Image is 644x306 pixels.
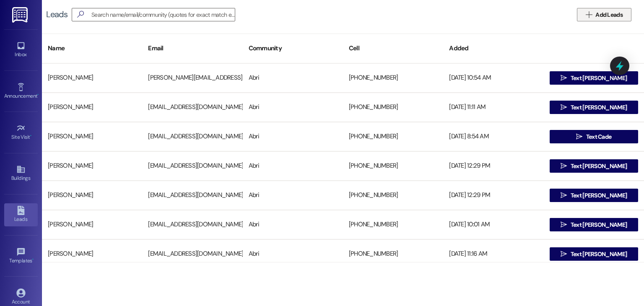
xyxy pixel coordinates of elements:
[243,216,343,233] div: Abri
[577,8,631,21] button: Add Leads
[142,216,242,233] div: [EMAIL_ADDRESS][DOMAIN_NAME]
[571,191,627,200] span: Text [PERSON_NAME]
[4,245,38,267] a: Templates •
[343,38,443,59] div: Cell
[142,187,242,204] div: [EMAIL_ADDRESS][DOMAIN_NAME]
[243,187,343,204] div: Abri
[550,101,638,114] button: Text [PERSON_NAME]
[142,38,242,59] div: Email
[4,39,38,61] a: Inbox
[561,221,567,228] i: 
[586,11,592,18] i: 
[4,121,38,144] a: Site Visit •
[561,75,567,81] i: 
[30,133,31,139] span: •
[42,158,142,174] div: [PERSON_NAME]
[4,162,38,185] a: Buildings
[42,128,142,145] div: [PERSON_NAME]
[243,158,343,174] div: Abri
[443,70,543,86] div: [DATE] 10:54 AM
[443,216,543,233] div: [DATE] 10:01 AM
[42,99,142,116] div: [PERSON_NAME]
[142,246,242,262] div: [EMAIL_ADDRESS][DOMAIN_NAME]
[42,70,142,86] div: [PERSON_NAME]
[571,250,627,259] span: Text [PERSON_NAME]
[571,220,627,229] span: Text [PERSON_NAME]
[343,187,443,204] div: [PHONE_NUMBER]
[561,163,567,169] i: 
[571,103,627,112] span: Text [PERSON_NAME]
[550,159,638,173] button: Text [PERSON_NAME]
[561,251,567,257] i: 
[550,247,638,261] button: Text [PERSON_NAME]
[561,192,567,199] i: 
[4,203,38,226] a: Leads
[91,9,235,21] input: Search name/email/community (quotes for exact match e.g. "John Smith")
[550,130,638,143] button: Text Cade
[571,74,627,83] span: Text [PERSON_NAME]
[443,99,543,116] div: [DATE] 11:11 AM
[142,158,242,174] div: [EMAIL_ADDRESS][DOMAIN_NAME]
[550,218,638,231] button: Text [PERSON_NAME]
[12,7,29,23] img: ResiDesk Logo
[343,158,443,174] div: [PHONE_NUMBER]
[576,133,582,140] i: 
[142,70,242,86] div: [PERSON_NAME][EMAIL_ADDRESS][PERSON_NAME][DOMAIN_NAME]
[550,189,638,202] button: Text [PERSON_NAME]
[42,38,142,59] div: Name
[343,70,443,86] div: [PHONE_NUMBER]
[142,99,242,116] div: [EMAIL_ADDRESS][DOMAIN_NAME]
[595,10,623,19] span: Add Leads
[443,158,543,174] div: [DATE] 12:29 PM
[343,99,443,116] div: [PHONE_NUMBER]
[243,70,343,86] div: Abri
[74,10,87,19] i: 
[243,246,343,262] div: Abri
[343,216,443,233] div: [PHONE_NUMBER]
[42,187,142,204] div: [PERSON_NAME]
[343,246,443,262] div: [PHONE_NUMBER]
[443,128,543,145] div: [DATE] 8:54 AM
[37,92,39,98] span: •
[32,257,34,262] span: •
[243,99,343,116] div: Abri
[550,71,638,85] button: Text [PERSON_NAME]
[142,128,242,145] div: [EMAIL_ADDRESS][DOMAIN_NAME]
[586,132,612,141] span: Text Cade
[561,104,567,111] i: 
[343,128,443,145] div: [PHONE_NUMBER]
[243,38,343,59] div: Community
[46,10,68,19] div: Leads
[443,187,543,204] div: [DATE] 12:29 PM
[42,246,142,262] div: [PERSON_NAME]
[443,246,543,262] div: [DATE] 11:16 AM
[243,128,343,145] div: Abri
[42,216,142,233] div: [PERSON_NAME]
[571,162,627,171] span: Text [PERSON_NAME]
[443,38,543,59] div: Added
